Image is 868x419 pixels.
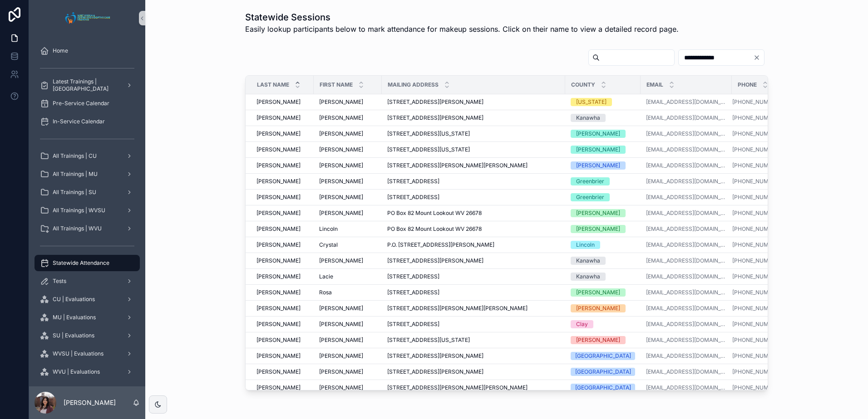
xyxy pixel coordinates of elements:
a: [PERSON_NAME] [571,304,635,312]
a: [PHONE_NUMBER] [732,352,781,360]
div: Lincoln [576,241,595,249]
a: [EMAIL_ADDRESS][DOMAIN_NAME] [646,178,726,185]
a: Greenbrier [571,177,635,185]
a: [PERSON_NAME] [256,257,308,264]
span: [STREET_ADDRESS][PERSON_NAME] [387,98,483,106]
span: [PERSON_NAME] [256,336,301,344]
a: [PERSON_NAME] [571,209,635,217]
div: Greenbrier [576,177,604,185]
span: Statewide Attendance [53,259,109,267]
span: [PERSON_NAME] [319,178,363,185]
a: [EMAIL_ADDRESS][DOMAIN_NAME] [646,321,726,328]
a: In-Service Calendar [35,113,140,130]
a: [STREET_ADDRESS] [387,289,560,296]
span: [PERSON_NAME] [319,114,363,122]
span: [PERSON_NAME] [256,178,301,185]
a: [STREET_ADDRESS][PERSON_NAME][PERSON_NAME] [387,162,560,169]
a: [PHONE_NUMBER] [732,289,781,296]
div: [PERSON_NAME] [576,225,620,233]
span: WVSU | Evaluations [53,350,104,357]
a: [EMAIL_ADDRESS][DOMAIN_NAME] [646,225,726,233]
span: All Trainings | SU [53,189,96,196]
div: [PERSON_NAME] [576,288,620,297]
span: All Trainings | MU [53,171,98,178]
span: [STREET_ADDRESS] [387,273,439,280]
a: [STREET_ADDRESS][PERSON_NAME] [387,98,560,106]
a: Tests [35,273,140,289]
a: [PHONE_NUMBER] [732,194,781,201]
a: [PHONE_NUMBER] [732,384,792,391]
a: [PERSON_NAME] [256,289,308,296]
span: Rosa [319,289,332,296]
a: [PHONE_NUMBER] [732,368,781,375]
a: [PERSON_NAME] [319,336,376,344]
span: Latest Trainings | [GEOGRAPHIC_DATA] [53,78,119,93]
span: Pre-Service Calendar [53,100,109,107]
span: [PERSON_NAME] [256,305,301,312]
a: [STREET_ADDRESS] [387,178,560,185]
a: [PERSON_NAME] [256,336,308,344]
div: Kanawha [576,257,600,265]
a: SU | Evaluations [35,327,140,344]
a: [EMAIL_ADDRESS][DOMAIN_NAME] [646,336,726,344]
a: [EMAIL_ADDRESS][DOMAIN_NAME] [646,241,726,248]
a: [PHONE_NUMBER] [732,336,781,344]
span: [PERSON_NAME] [256,114,301,122]
a: [PERSON_NAME] [319,321,376,328]
a: All Trainings | WVU [35,220,140,237]
span: Mailing Address [388,81,439,88]
a: [PHONE_NUMBER] [732,352,792,360]
a: [EMAIL_ADDRESS][DOMAIN_NAME] [646,368,726,375]
a: [PHONE_NUMBER] [732,114,781,122]
a: [PHONE_NUMBER] [732,162,781,169]
a: [PERSON_NAME] [256,241,308,248]
a: [STREET_ADDRESS][PERSON_NAME] [387,352,560,360]
span: [PERSON_NAME] [256,352,301,360]
a: [US_STATE] [571,98,635,106]
div: Kanawha [576,114,600,122]
a: PO Box 82 Mount Lookout WV 26678 [387,209,560,217]
span: [PERSON_NAME] [256,368,301,375]
a: [PERSON_NAME] [256,98,308,106]
a: [EMAIL_ADDRESS][DOMAIN_NAME] [646,209,726,217]
a: [PHONE_NUMBER] [732,305,781,312]
span: [PERSON_NAME] [319,194,363,201]
span: [PERSON_NAME] [319,384,363,391]
a: [PHONE_NUMBER] [732,241,781,248]
span: All Trainings | CU [53,152,97,160]
span: [PERSON_NAME] [319,130,363,137]
a: [EMAIL_ADDRESS][DOMAIN_NAME] [646,305,726,312]
span: [PERSON_NAME] [256,209,301,217]
div: Greenbrier [576,193,604,201]
span: Easily lookup participants below to mark attendance for makeup sessions. Click on their name to v... [245,24,679,34]
a: [PERSON_NAME] [256,273,308,280]
a: [PERSON_NAME] [319,305,376,312]
a: WVU | Evaluations [35,364,140,380]
a: [EMAIL_ADDRESS][DOMAIN_NAME] [646,146,726,153]
button: Clear [753,54,764,61]
span: [PERSON_NAME] [256,162,301,169]
a: [EMAIL_ADDRESS][DOMAIN_NAME] [646,162,726,169]
a: Kanawha [571,114,635,122]
span: [STREET_ADDRESS][PERSON_NAME] [387,368,483,375]
a: Pre-Service Calendar [35,95,140,112]
a: [PERSON_NAME] [571,336,635,344]
span: [PERSON_NAME] [256,257,301,264]
a: [PHONE_NUMBER] [732,321,781,328]
span: PO Box 82 Mount Lookout WV 26678 [387,225,482,233]
a: [PHONE_NUMBER] [732,114,792,122]
a: [PERSON_NAME] [319,178,376,185]
a: [PERSON_NAME] [256,114,308,122]
span: [STREET_ADDRESS][PERSON_NAME] [387,352,483,360]
span: [PERSON_NAME] [319,352,363,360]
span: [STREET_ADDRESS] [387,194,439,201]
span: [PERSON_NAME] [256,289,301,296]
a: [PHONE_NUMBER] [732,178,792,185]
span: [STREET_ADDRESS][PERSON_NAME] [387,114,483,122]
a: [PERSON_NAME] [319,257,376,264]
span: WVU | Evaluations [53,368,100,375]
a: Statewide Attendance [35,255,140,271]
a: [PHONE_NUMBER] [732,384,781,391]
a: [GEOGRAPHIC_DATA] [571,384,635,392]
a: [EMAIL_ADDRESS][DOMAIN_NAME] [646,98,726,106]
